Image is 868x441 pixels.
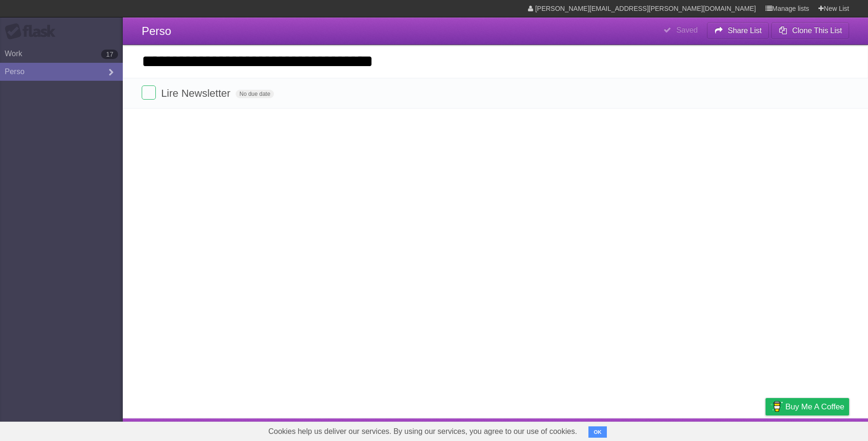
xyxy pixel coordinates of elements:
label: Done [142,85,156,100]
span: Cookies help us deliver our services. By using our services, you agree to our use of cookies. [259,422,587,441]
b: Clone This List [792,26,842,34]
span: No due date [236,90,274,98]
span: Lire Newsletter [161,87,233,99]
img: Buy me a coffee [770,399,783,415]
button: Share List [707,22,769,39]
a: About [640,421,660,439]
b: Share List [728,26,762,34]
a: Developers [671,421,709,439]
span: Buy me a coffee [785,399,844,415]
span: Perso [142,25,171,37]
a: Suggest a feature [790,421,849,439]
a: Buy me a coffee [766,398,849,416]
div: Flask [5,23,61,40]
a: Terms [721,421,742,439]
button: Clone This List [771,22,849,39]
b: Saved [676,26,698,34]
a: Privacy [753,421,778,439]
button: OK [588,426,607,438]
b: 17 [101,50,118,59]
